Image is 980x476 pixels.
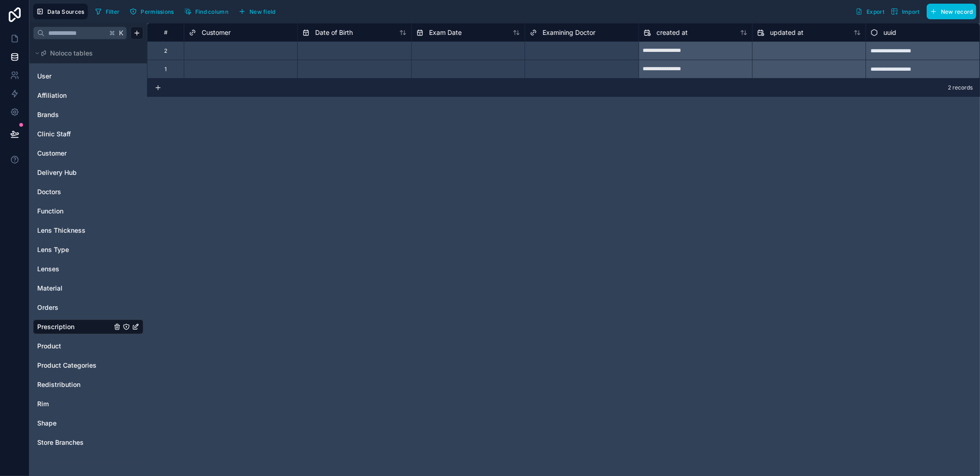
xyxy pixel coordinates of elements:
span: Material [37,284,62,293]
span: Orders [37,303,58,312]
span: Examining Doctor [543,28,595,37]
div: Orders [33,300,143,315]
button: New record [927,4,976,19]
div: 2 [164,47,167,55]
div: 1 [164,66,167,73]
a: Material [37,284,112,293]
div: Material [33,281,143,296]
span: Redistribution [37,380,80,389]
span: Lens Thickness [37,226,85,235]
div: Product Categories [33,358,143,373]
span: Lens Type [37,245,69,254]
a: Brands [37,110,112,119]
span: Rim [37,399,49,409]
span: Product [37,342,61,351]
a: Lens Type [37,245,112,254]
a: Affiliation [37,91,112,100]
div: Store Branches [33,435,143,450]
a: Orders [37,303,112,312]
span: created at [657,28,688,37]
span: Export [867,8,884,15]
span: Product Categories [37,361,96,370]
a: Doctors [37,187,112,196]
span: Customer [202,28,231,37]
a: Lens Thickness [37,226,112,235]
span: Permissions [141,8,174,15]
span: Find column [195,8,228,15]
div: Affiliation [33,88,143,103]
span: User [37,72,51,81]
div: Prescription [33,319,143,334]
div: Product [33,339,143,353]
div: Function [33,204,143,218]
a: New record [923,4,976,19]
a: Prescription [37,322,112,331]
span: Filter [106,8,120,15]
div: Redistribution [33,377,143,392]
button: Data Sources [33,4,88,19]
div: Brands [33,107,143,122]
a: Product [37,342,112,351]
button: Import [888,4,923,19]
span: Data Sources [47,8,85,15]
button: Export [852,4,888,19]
span: 2 records [948,84,973,91]
a: User [37,72,112,81]
span: Customer [37,149,67,158]
span: Clinic Staff [37,129,71,139]
div: Customer [33,146,143,161]
span: K [118,30,125,36]
div: Delivery Hub [33,165,143,180]
a: Function [37,207,112,216]
div: Lens Thickness [33,223,143,238]
div: Doctors [33,185,143,199]
button: Permissions [126,5,177,18]
div: Lens Type [33,242,143,257]
span: Delivery Hub [37,168,77,177]
button: Find column [181,5,232,18]
a: Rim [37,399,112,409]
div: User [33,69,143,84]
a: Clinic Staff [37,129,112,139]
div: Rim [33,397,143,411]
span: Exam Date [429,28,462,37]
span: New record [941,8,973,15]
button: Filter [91,5,123,18]
span: Date of Birth [315,28,353,37]
span: New field [249,8,276,15]
a: Permissions [126,5,181,18]
span: Brands [37,110,59,119]
span: updated at [770,28,804,37]
span: Function [37,207,63,216]
a: Shape [37,419,112,428]
span: Doctors [37,187,61,196]
span: Import [902,8,920,15]
button: New field [235,5,279,18]
div: # [154,29,177,36]
a: Customer [37,149,112,158]
span: uuid [884,28,896,37]
span: Prescription [37,322,74,331]
span: Noloco tables [50,49,93,58]
div: Clinic Staff [33,127,143,141]
a: Delivery Hub [37,168,112,177]
span: Lenses [37,264,59,274]
button: Noloco tables [33,47,138,60]
span: Store Branches [37,438,84,447]
div: Shape [33,416,143,431]
a: Redistribution [37,380,112,389]
div: Lenses [33,262,143,276]
span: Affiliation [37,91,67,100]
a: Store Branches [37,438,112,447]
a: Lenses [37,264,112,274]
span: Shape [37,419,57,428]
a: Product Categories [37,361,112,370]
